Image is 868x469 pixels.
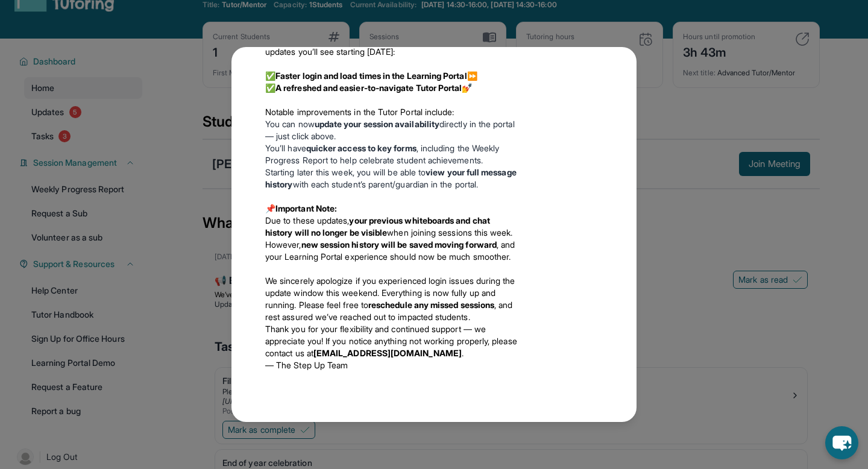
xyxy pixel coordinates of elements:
strong: quicker access to key forms [306,143,417,153]
strong: A refreshed and easier-to-navigate Tutor Portal [275,83,462,93]
span: when joining sessions this week. However, [265,227,513,250]
span: with each student’s parent/guardian in the portal. [293,179,479,189]
button: chat-button [825,426,858,459]
strong: update your session availability [315,119,439,129]
span: 💅 [462,83,472,93]
span: ⏩ [467,71,477,81]
strong: your previous whiteboards and chat history will no longer be visible [265,215,490,238]
span: . [462,348,464,358]
span: Starting later this week, you will be able to [265,167,426,177]
strong: Faster login and load times in the Learning Portal [275,71,467,81]
strong: new session history will be saved moving forward [301,239,497,250]
span: Due to these updates, [265,215,349,225]
span: ✅ [265,71,275,81]
span: ✅ [265,83,275,93]
span: Notable improvements in the Tutor Portal include: [265,107,454,117]
span: 📌 [265,203,275,213]
strong: Important Note: [275,203,337,213]
span: Thank you for your flexibility and continued support — we appreciate you! If you notice anything ... [265,324,517,358]
span: We sincerely apologize if you experienced login issues during the update window this weekend. Eve... [265,275,515,310]
span: — The Step Up Team [265,360,348,370]
span: You can now [265,119,315,129]
li: You’ll have [265,142,518,166]
strong: [EMAIL_ADDRESS][DOMAIN_NAME] [313,348,462,358]
strong: reschedule any missed sessions [368,300,494,310]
